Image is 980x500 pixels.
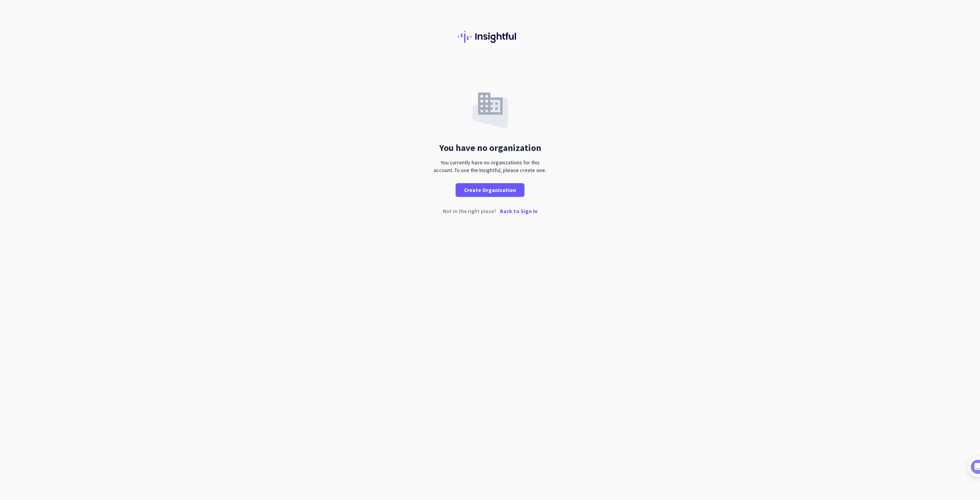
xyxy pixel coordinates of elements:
[431,159,549,174] div: You currently have no organizations for this account. To use the Insightful, please create one.
[439,143,541,152] div: You have no organization
[458,31,522,43] img: Insightful
[500,208,537,214] p: Back to Sign In
[456,183,524,197] button: Create Organization
[464,186,516,194] span: Create Organization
